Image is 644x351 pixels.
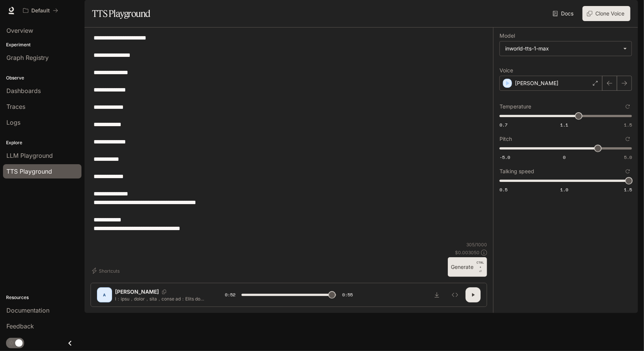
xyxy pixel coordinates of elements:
p: [PERSON_NAME] [115,288,159,296]
button: Clone Voice [583,6,630,21]
button: Reset to default [624,135,632,143]
a: Docs [551,6,576,21]
p: CTRL + [476,260,484,269]
p: 305 / 1000 [466,241,487,248]
button: Copy Voice ID [159,290,169,294]
div: A [98,289,111,301]
p: Temperature [500,104,531,109]
p: Model [500,33,515,38]
p: Voice [500,68,513,73]
p: Pitch [500,136,512,142]
span: 1.5 [624,122,632,128]
button: Download audio [429,287,444,302]
p: Talking speed [500,169,534,174]
button: Reset to default [624,167,632,175]
p: Default [31,8,50,14]
span: 0 [563,154,566,160]
span: -5.0 [500,154,510,160]
p: [PERSON_NAME] [515,79,558,87]
button: Inspect [447,287,463,302]
span: 1.5 [624,186,632,193]
button: All workspaces [20,3,61,18]
button: GenerateCTRL +⏎ [448,257,487,277]
p: $ 0.003050 [455,249,480,256]
button: Shortcuts [91,265,123,277]
p: ⏎ [476,260,484,274]
h1: TTS Playground [92,6,151,21]
div: inworld-tts-1-max [500,41,632,56]
div: inworld-tts-1-max [505,45,619,52]
span: 1.1 [560,122,568,128]
span: 0.5 [500,186,507,193]
span: 0.7 [500,122,507,128]
span: 0:55 [342,291,353,299]
span: 5.0 [624,154,632,160]
button: Reset to default [624,102,632,111]
p: l：ipsu，dolor，sita，conse ad：Elits do eius, tem'inc u-lab etdol; Magnaa eni adm, ven-qui nostr exer... [115,296,207,302]
span: 1.0 [560,186,568,193]
span: 0:52 [225,291,235,299]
